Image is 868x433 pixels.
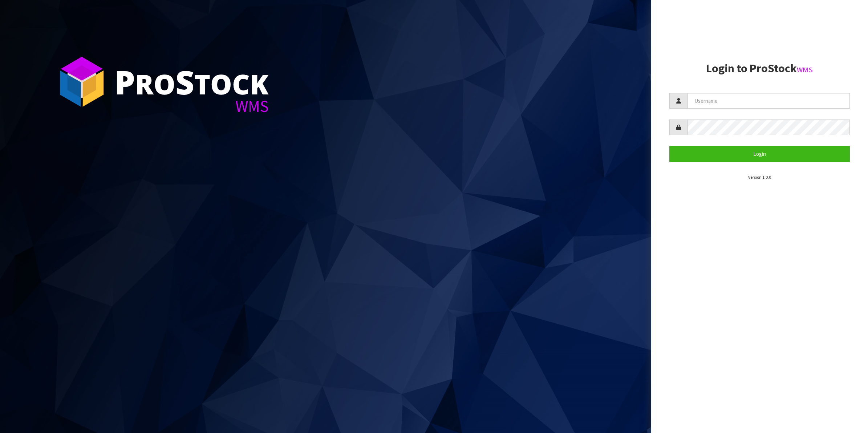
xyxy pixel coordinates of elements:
span: P [114,60,135,104]
img: ProStock Cube [54,54,109,109]
h2: Login to ProStock [669,62,850,75]
span: S [175,60,194,104]
small: WMS [797,65,813,74]
input: Username [687,93,850,109]
small: Version 1.0.0 [748,174,771,180]
div: ro tock [114,65,269,98]
button: Login [669,146,850,162]
div: WMS [114,98,269,114]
